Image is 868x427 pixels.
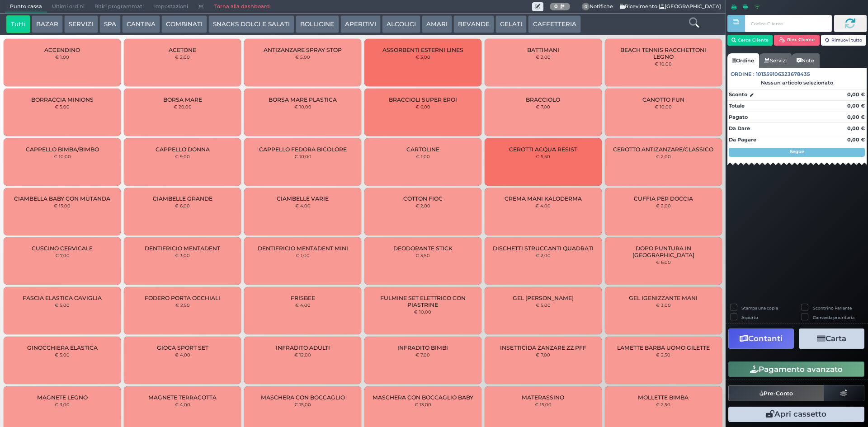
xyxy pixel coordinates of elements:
small: € 10,00 [655,104,672,109]
div: Nessun articolo selezionato [727,80,867,86]
span: FRISBEE [291,295,315,301]
label: Asporto [741,314,758,320]
button: GELATI [495,15,527,33]
small: € 3,00 [656,302,671,308]
strong: 0,00 € [847,91,865,98]
span: CIAMBELLE VARIE [277,195,329,202]
small: € 5,00 [536,302,551,308]
span: INFRADITO BIMBI [397,344,448,351]
span: CARTOLINE [406,146,439,153]
small: € 2,50 [656,402,670,407]
span: COTTON FIOC [403,195,443,202]
small: € 7,00 [415,352,430,357]
small: € 7,00 [536,104,550,109]
small: € 6,00 [175,203,190,208]
span: INFRADITO ADULTI [276,344,330,351]
small: € 2,00 [415,203,430,208]
span: Ultimi ordini [47,0,90,13]
span: 0 [582,3,590,11]
small: € 10,00 [294,154,311,159]
button: SNACKS DOLCI E SALATI [208,15,294,33]
button: BAZAR [32,15,63,33]
small: € 5,50 [536,154,550,159]
small: € 15,00 [54,203,71,208]
label: Scontrino Parlante [813,305,852,311]
small: € 1,00 [55,54,69,60]
small: € 5,00 [55,302,70,308]
strong: Pagato [729,114,748,120]
span: DISCHETTI STRUCCANTI QUADRATI [493,245,594,252]
strong: 0,00 € [847,136,865,143]
button: Rim. Cliente [774,35,820,46]
button: CANTINA [122,15,160,33]
a: Servizi [759,53,792,68]
b: 0 [554,3,558,9]
small: € 1,00 [416,154,430,159]
a: Ordine [727,53,759,68]
small: € 15,00 [535,402,552,407]
strong: 0,00 € [847,103,865,109]
span: 101359106323678435 [756,70,810,78]
span: CANOTTO FUN [642,96,684,103]
small: € 2,00 [536,54,551,60]
small: € 3,00 [415,54,430,60]
span: CEROTTI ACQUA RESIST [509,146,577,153]
small: € 7,00 [536,352,550,357]
span: BORRACCIA MINIONS [31,96,94,103]
small: € 5,00 [55,352,70,357]
span: CAPPELLO FEDORA BICOLORE [259,146,347,153]
small: € 4,00 [295,302,311,308]
button: Rimuovi tutto [821,35,867,46]
button: Tutti [6,15,30,33]
span: MAGNETE TERRACOTTA [148,394,217,401]
small: € 12,00 [294,352,311,357]
span: GEL [PERSON_NAME] [513,295,574,301]
span: BRACCIOLO [526,96,560,103]
span: Ritiri programmati [90,0,149,13]
span: BORSA MARE [163,96,202,103]
button: Pagamento avanzato [728,361,864,377]
label: Stampa una copia [741,305,778,311]
span: ACETONE [169,47,196,53]
span: MASCHERA CON BOCCAGLIO BABY [373,394,473,401]
span: FASCIA ELASTICA CAVIGLIA [23,295,102,301]
strong: Totale [729,103,745,109]
small: € 9,00 [175,154,190,159]
span: ANTIZANZARE SPRAY STOP [264,47,342,53]
span: DOPO PUNTURA IN [GEOGRAPHIC_DATA] [612,245,714,258]
span: BORSA MARE PLASTICA [269,96,337,103]
small: € 15,00 [294,402,311,407]
small: € 13,00 [415,402,431,407]
button: SERVIZI [64,15,98,33]
button: Carta [799,328,864,349]
span: MAGNETE LEGNO [37,394,88,401]
small: € 2,00 [656,203,671,208]
small: € 5,00 [295,54,310,60]
span: CUSCINO CERVICALE [32,245,93,252]
small: € 4,00 [295,203,311,208]
small: € 3,50 [415,253,430,258]
a: Torna alla dashboard [209,0,274,13]
span: ACCENDINO [44,47,80,53]
button: COMBINATI [161,15,207,33]
span: CUFFIA PER DOCCIA [634,195,693,202]
span: DEODORANTE STICK [393,245,453,252]
small: € 6,00 [656,259,671,265]
span: MOLLETTE BIMBA [638,394,689,401]
span: CIAMBELLA BABY CON MUTANDA [14,195,110,202]
span: CAPPELLO DONNA [156,146,210,153]
small: € 2,50 [656,352,670,357]
span: DENTIFRICIO MENTADENT [145,245,220,252]
strong: 0,00 € [847,114,865,120]
button: Contanti [728,328,794,349]
small: € 10,00 [294,104,311,109]
span: INSETTICIDA ZANZARE ZZ PFF [500,344,586,351]
span: CIAMBELLE GRANDE [153,195,212,202]
small: € 3,00 [175,253,190,258]
span: DENTIFRICIO MENTADENT MINI [258,245,348,252]
strong: Sconto [729,91,747,99]
button: CAFFETTERIA [528,15,580,33]
span: BATTIMANI [527,47,559,53]
small: € 4,00 [535,203,551,208]
small: € 10,00 [655,61,672,66]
